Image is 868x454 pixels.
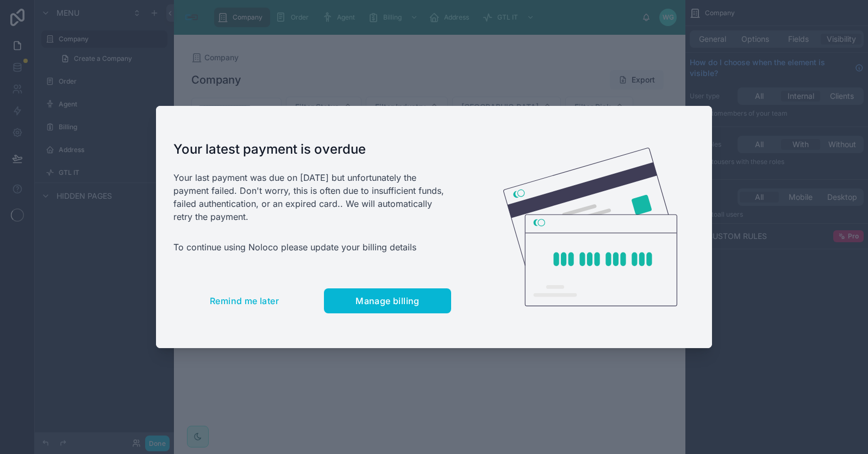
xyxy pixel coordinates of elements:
[210,295,279,306] span: Remind me later
[355,295,420,306] span: Manage billing
[503,148,677,306] img: Credit card illustration
[173,241,451,254] p: To continue using Noloco please update your billing details
[324,288,451,313] button: Manage billing
[173,171,451,223] p: Your last payment was due on [DATE] but unfortunately the payment failed. Don't worry, this is of...
[173,141,451,158] h1: Your latest payment is overdue
[173,288,315,313] button: Remind me later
